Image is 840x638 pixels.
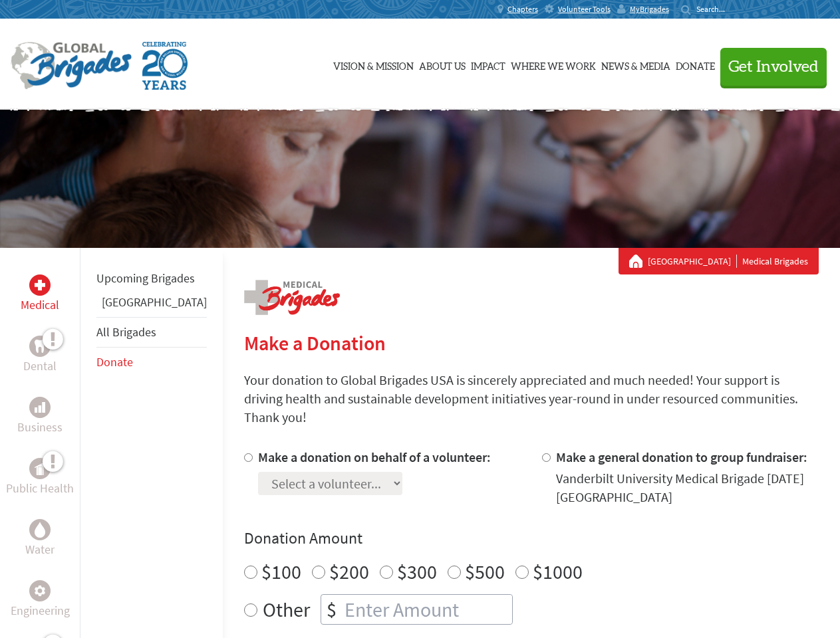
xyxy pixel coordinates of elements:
p: Water [25,540,55,559]
a: All Brigades [96,324,156,340]
label: $500 [465,559,505,584]
h2: Make a Donation [244,331,819,355]
div: Medical [29,274,51,296]
div: Water [29,519,51,540]
a: Donate [96,354,133,370]
input: Search... [696,4,734,14]
div: Engineering [29,580,51,601]
a: Donate [676,31,715,98]
img: Global Brigades Celebrating 20 Years [142,42,188,90]
a: WaterWater [25,519,55,559]
p: Engineering [11,601,70,620]
img: Medical [35,280,45,290]
img: Water [35,522,45,537]
a: About Us [419,31,466,98]
a: [GEOGRAPHIC_DATA] [648,255,737,268]
p: Your donation to Global Brigades USA is sincerely appreciated and much needed! Your support is dr... [244,371,819,427]
a: MedicalMedical [21,274,59,314]
p: Dental [23,357,57,375]
div: $ [321,595,342,624]
label: Make a general donation to group fundraiser: [556,449,807,465]
p: Medical [21,296,59,314]
label: $1000 [533,559,583,584]
li: Upcoming Brigades [96,264,207,293]
img: Dental [35,340,45,352]
a: [GEOGRAPHIC_DATA] [102,294,207,310]
a: DentalDental [23,336,57,375]
li: All Brigades [96,317,207,348]
div: Public Health [29,458,51,479]
div: Dental [29,336,51,357]
label: $300 [397,559,437,584]
p: Public Health [6,479,74,498]
a: Public HealthPublic Health [6,458,74,498]
div: Medical Brigades [629,255,808,268]
img: Business [35,402,45,413]
h4: Donation Amount [244,528,819,549]
div: Business [29,397,51,418]
a: Impact [471,31,505,98]
a: News & Media [601,31,670,98]
a: Vision & Mission [333,31,414,98]
label: Make a donation on behalf of a volunteer: [258,449,491,465]
div: Vanderbilt University Medical Brigade [DATE] [GEOGRAPHIC_DATA] [556,469,819,506]
img: Engineering [35,585,45,596]
a: Upcoming Brigades [96,270,195,286]
span: Get Involved [728,59,819,75]
a: EngineeringEngineering [11,580,70,620]
span: Volunteer Tools [558,4,611,15]
li: Donate [96,348,207,377]
a: BusinessBusiness [17,397,63,437]
li: Guatemala [96,293,207,317]
label: $200 [329,559,369,584]
span: MyBrigades [630,4,669,15]
span: Chapters [507,4,538,15]
button: Get Involved [720,48,827,86]
input: Enter Amount [342,595,512,624]
img: Global Brigades Logo [11,42,132,90]
label: $100 [261,559,301,584]
label: Other [263,594,310,625]
a: Where We Work [511,31,596,98]
img: Public Health [35,462,45,475]
p: Business [17,418,63,437]
img: logo-medical.png [244,280,340,315]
